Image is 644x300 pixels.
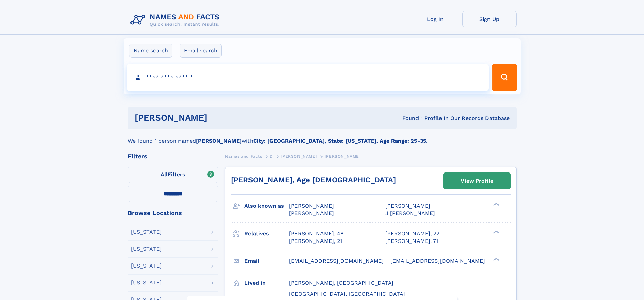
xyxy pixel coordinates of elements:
[281,154,317,159] span: [PERSON_NAME]
[131,280,162,285] div: [US_STATE]
[131,229,162,235] div: [US_STATE]
[289,291,405,297] span: [GEOGRAPHIC_DATA], [GEOGRAPHIC_DATA]
[444,173,510,189] a: View Profile
[244,277,289,289] h3: Lived in
[244,228,289,239] h3: Relatives
[289,210,334,216] span: [PERSON_NAME]
[244,200,289,212] h3: Also known as
[128,167,218,183] label: Filters
[305,115,510,122] div: Found 1 Profile In Our Records Database
[180,44,222,58] label: Email search
[462,11,517,27] a: Sign Up
[129,44,172,58] label: Name search
[231,176,396,184] a: [PERSON_NAME], Age [DEMOGRAPHIC_DATA]
[128,153,218,159] div: Filters
[225,152,262,160] a: Names and Facts
[128,11,225,29] img: Logo Names and Facts
[408,11,462,27] a: Log In
[270,154,273,159] span: D
[128,129,517,145] div: We found 1 person named with .
[385,237,438,245] a: [PERSON_NAME], 71
[492,230,500,234] div: ❯
[281,152,317,160] a: [PERSON_NAME]
[289,258,384,264] span: [EMAIL_ADDRESS][DOMAIN_NAME]
[289,237,342,245] a: [PERSON_NAME], 21
[196,138,242,144] b: [PERSON_NAME]
[385,203,430,209] span: [PERSON_NAME]
[253,138,426,144] b: City: [GEOGRAPHIC_DATA], State: [US_STATE], Age Range: 25-35
[131,263,162,269] div: [US_STATE]
[492,64,517,91] button: Search Button
[161,171,168,178] span: All
[492,257,500,261] div: ❯
[461,173,493,189] div: View Profile
[289,203,334,209] span: [PERSON_NAME]
[244,255,289,267] h3: Email
[128,210,218,216] div: Browse Locations
[385,230,439,237] a: [PERSON_NAME], 22
[492,202,500,207] div: ❯
[127,64,489,91] input: search input
[289,230,344,237] a: [PERSON_NAME], 48
[135,114,305,122] h1: [PERSON_NAME]
[270,152,273,160] a: D
[325,154,361,159] span: [PERSON_NAME]
[131,246,162,252] div: [US_STATE]
[385,210,435,216] span: J [PERSON_NAME]
[390,258,485,264] span: [EMAIL_ADDRESS][DOMAIN_NAME]
[289,280,393,286] span: [PERSON_NAME], [GEOGRAPHIC_DATA]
